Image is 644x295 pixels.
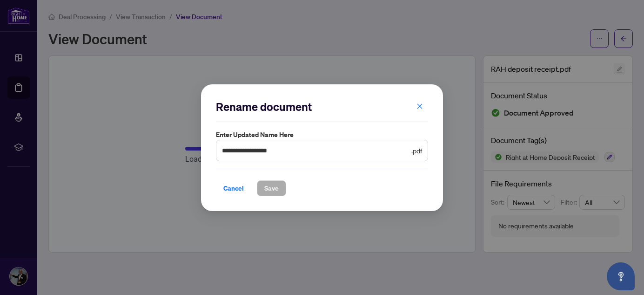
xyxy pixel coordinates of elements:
span: close [416,103,423,109]
span: Cancel [223,180,244,195]
label: Enter updated name here [216,130,428,140]
button: Cancel [216,180,251,196]
h2: Rename document [216,99,428,114]
button: Open asap [607,262,635,290]
button: Save [257,180,286,196]
span: .pdf [411,145,422,155]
